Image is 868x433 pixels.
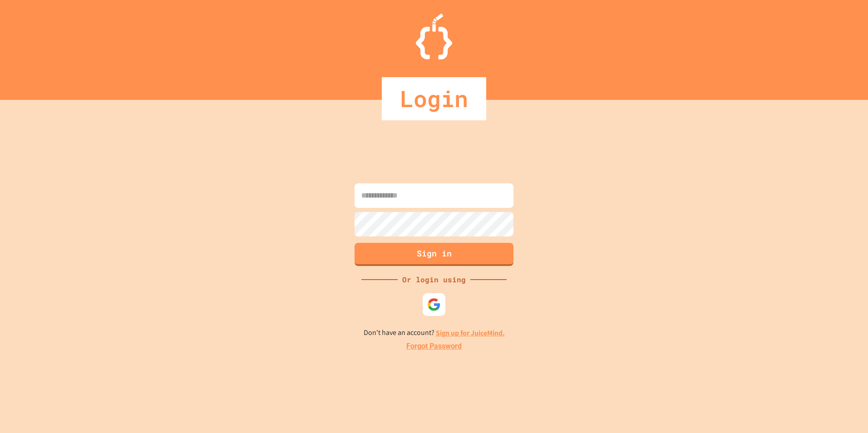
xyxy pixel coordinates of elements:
button: Sign in [355,243,513,266]
a: Sign up for JuiceMind. [436,328,505,338]
img: Logo.svg [416,14,452,59]
div: Login [382,77,486,120]
p: Don't have an account? [364,327,505,339]
img: google-icon.svg [427,298,441,311]
a: Forgot Password [406,341,462,352]
div: Or login using [398,274,470,285]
